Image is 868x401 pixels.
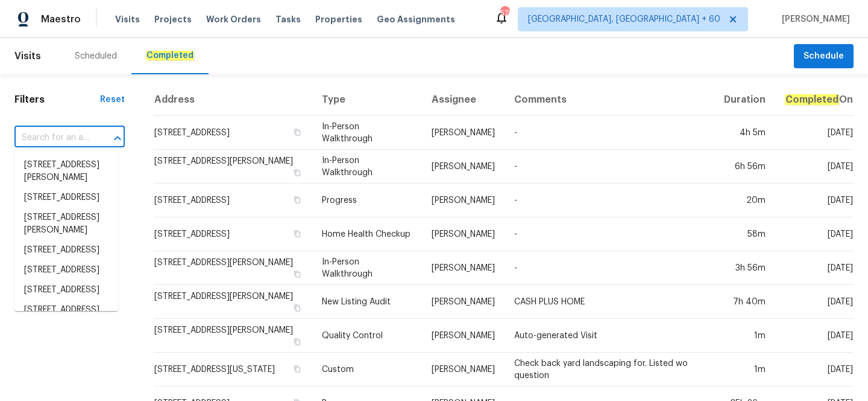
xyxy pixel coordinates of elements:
div: Scheduled [75,50,117,62]
em: Completed [785,94,839,105]
td: Custom [312,353,421,387]
th: Assignee [422,84,505,116]
span: Maestro [41,13,81,25]
td: [STREET_ADDRESS][PERSON_NAME] [154,150,313,184]
span: Schedule [804,49,844,64]
li: [STREET_ADDRESS] [14,280,118,300]
th: On [775,84,854,116]
li: [STREET_ADDRESS] [14,240,118,260]
td: 20m [714,184,775,217]
td: 3h 56m [714,251,775,285]
td: 6h 56m [714,150,775,184]
li: [STREET_ADDRESS] [14,188,118,208]
td: In-Person Walkthrough [312,251,421,285]
td: [DATE] [775,319,854,353]
span: Tasks [275,15,301,24]
li: [STREET_ADDRESS][PERSON_NAME] [14,300,118,333]
span: [PERSON_NAME] [777,13,850,25]
td: [STREET_ADDRESS][PERSON_NAME] [154,285,313,319]
td: Quality Control [312,319,421,353]
td: 7h 40m [714,285,775,319]
td: [DATE] [775,251,854,285]
li: [STREET_ADDRESS][PERSON_NAME] [14,155,118,188]
td: 1m [714,353,775,387]
td: 58m [714,217,775,251]
span: Work Orders [206,13,261,25]
button: Copy Address [292,127,303,138]
td: New Listing Audit [312,285,421,319]
td: [STREET_ADDRESS][US_STATE] [154,353,313,387]
em: Completed [146,51,194,60]
td: CASH PLUS HOME [505,285,714,319]
td: [PERSON_NAME] [422,184,505,217]
button: Copy Address [292,303,303,313]
td: [DATE] [775,353,854,387]
li: [STREET_ADDRESS][PERSON_NAME] [14,208,118,240]
td: [DATE] [775,150,854,184]
td: [STREET_ADDRESS] [154,217,313,251]
th: Type [312,84,421,116]
td: [PERSON_NAME] [422,217,505,251]
td: - [505,150,714,184]
td: [PERSON_NAME] [422,319,505,353]
li: [STREET_ADDRESS] [14,260,118,280]
td: [STREET_ADDRESS] [154,116,313,150]
td: Progress [312,184,421,217]
span: [GEOGRAPHIC_DATA], [GEOGRAPHIC_DATA] + 60 [528,13,720,25]
th: Address [154,84,313,116]
button: Copy Address [292,167,303,178]
td: [DATE] [775,285,854,319]
td: [STREET_ADDRESS][PERSON_NAME] [154,319,313,353]
td: - [505,116,714,150]
td: [PERSON_NAME] [422,285,505,319]
span: Properties [315,13,362,25]
span: Geo Assignments [377,13,455,25]
span: Projects [154,13,192,25]
button: Copy Address [292,228,303,239]
td: [PERSON_NAME] [422,116,505,150]
td: - [505,217,714,251]
button: Copy Address [292,269,303,280]
div: 578 [500,7,509,19]
h1: Filters [14,94,100,106]
td: [PERSON_NAME] [422,353,505,387]
button: Close [109,130,126,147]
td: - [505,184,714,217]
td: [STREET_ADDRESS][PERSON_NAME] [154,251,313,285]
td: [DATE] [775,217,854,251]
th: Comments [505,84,714,116]
span: Visits [115,13,140,25]
td: In-Person Walkthrough [312,116,421,150]
button: Copy Address [292,364,303,374]
td: 1m [714,319,775,353]
td: [DATE] [775,116,854,150]
input: Search for an address... [14,129,91,147]
td: Auto-generated Visit [505,319,714,353]
button: Copy Address [292,194,303,205]
span: Visits [14,43,41,69]
td: [PERSON_NAME] [422,251,505,285]
td: In-Person Walkthrough [312,150,421,184]
button: Schedule [794,44,854,69]
td: Check back yard landscaping for. Listed wo question [505,353,714,387]
td: Home Health Checkup [312,217,421,251]
th: Duration [714,84,775,116]
td: - [505,251,714,285]
div: Reset [100,94,125,106]
td: 4h 5m [714,116,775,150]
td: [DATE] [775,184,854,217]
td: [PERSON_NAME] [422,150,505,184]
button: Copy Address [292,336,303,347]
td: [STREET_ADDRESS] [154,184,313,217]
